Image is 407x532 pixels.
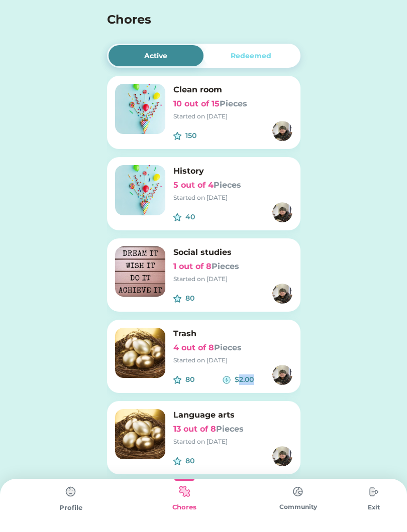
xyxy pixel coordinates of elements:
img: https%3A%2F%2F1dfc823d71cc564f25c7cc035732a2d8.cdn.bubble.io%2Ff1732803766559x616253622509088000%... [272,121,292,141]
font: Pieces [214,180,241,190]
h4: Chores [107,11,273,29]
div: $2.00 [235,374,272,385]
div: 40 [185,212,223,222]
h6: Trash [173,328,292,340]
img: type%3Dchores%2C%20state%3Ddefault.svg [288,482,308,501]
img: https%3A%2F%2F1dfc823d71cc564f25c7cc035732a2d8.cdn.bubble.io%2Ff1732803766559x616253622509088000%... [272,365,292,385]
div: Chores [128,502,241,512]
div: 80 [185,456,223,466]
h6: 10 out of 15 [173,98,292,110]
font: Pieces [214,343,242,352]
div: Started on [DATE] [173,356,292,365]
img: type%3Dchores%2C%20state%3Ddefault.svg [364,482,384,502]
div: 80 [185,293,223,304]
img: https%3A%2F%2F1dfc823d71cc564f25c7cc035732a2d8.cdn.bubble.io%2Ff1732803766559x616253622509088000%... [272,446,292,466]
h6: 4 out of 8 [173,342,292,354]
div: Started on [DATE] [173,193,292,202]
img: interface-favorite-star--reward-rating-rate-social-star-media-favorite-like-stars.svg [173,132,181,140]
img: https%3A%2F%2F1dfc823d71cc564f25c7cc035732a2d8.cdn.bubble.io%2Ff1732803766559x616253622509088000%... [272,202,292,222]
div: 150 [185,130,223,141]
img: image.png [115,409,165,459]
img: type%3Dkids%2C%20state%3Dselected.svg [174,482,194,501]
img: interface-favorite-star--reward-rating-rate-social-star-media-favorite-like-stars.svg [173,376,181,384]
h6: Clean room [173,84,292,96]
font: Pieces [212,261,239,271]
h6: 1 out of 8 [173,260,292,273]
div: Started on [DATE] [173,437,292,446]
img: interface-favorite-star--reward-rating-rate-social-star-media-favorite-like-stars.svg [173,295,181,303]
div: Active [144,51,167,61]
div: Community [241,502,355,511]
img: interface-favorite-star--reward-rating-rate-social-star-media-favorite-like-stars.svg [173,213,181,221]
h6: Social studies [173,246,292,258]
div: Started on [DATE] [173,112,292,121]
img: image.png [115,165,165,215]
font: Pieces [220,99,247,108]
img: image.png [115,84,165,134]
img: type%3Dchores%2C%20state%3Ddefault.svg [61,482,81,502]
div: Started on [DATE] [173,275,292,284]
div: Profile [14,503,128,513]
img: money-cash-dollar-coin--accounting-billing-payment-cash-coin-currency-money-finance.svg [223,376,231,384]
h6: Language arts [173,409,292,421]
div: Redeemed [231,51,271,61]
div: Exit [355,503,393,512]
img: image.png [115,246,165,297]
div: 80 [185,374,223,385]
h6: 5 out of 4 [173,179,292,191]
img: interface-favorite-star--reward-rating-rate-social-star-media-favorite-like-stars.svg [173,457,181,465]
img: https%3A%2F%2F1dfc823d71cc564f25c7cc035732a2d8.cdn.bubble.io%2Ff1732803766559x616253622509088000%... [272,284,292,304]
img: image.png [115,328,165,378]
h6: 13 out of 8 [173,423,292,435]
h6: History [173,165,292,177]
font: Pieces [216,424,244,434]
